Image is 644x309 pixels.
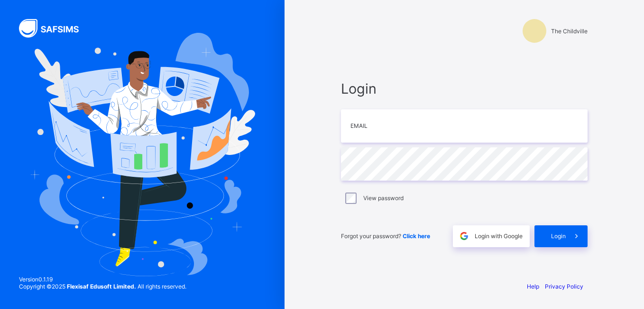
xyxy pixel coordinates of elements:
a: Privacy Policy [545,283,583,290]
span: Login [551,232,566,240]
label: View password [363,194,404,202]
strong: Flexisaf Edusoft Limited. [67,283,136,290]
a: Help [527,283,539,290]
img: SAFSIMS Logo [19,19,90,38]
span: The Childville [551,28,588,35]
a: Click here [403,232,430,240]
span: Login with Google [475,232,523,240]
span: Forgot your password? [341,232,430,240]
img: google.396cfc9801f0270233282035f929180a.svg [459,231,469,241]
img: Hero Image [29,33,255,276]
span: Version 0.1.19 [19,276,186,283]
span: Copyright © 2025 All rights reserved. [19,283,186,290]
span: Login [341,80,588,97]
